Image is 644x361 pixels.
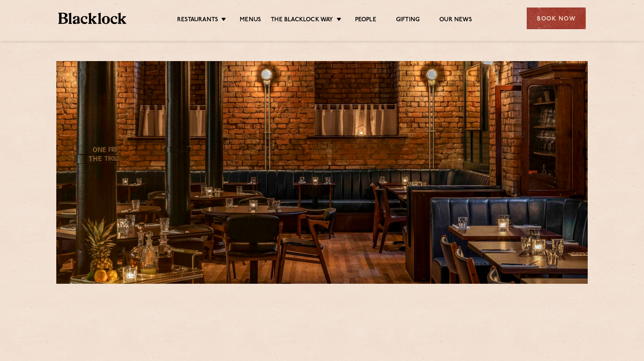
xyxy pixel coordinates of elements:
a: Restaurants [177,16,218,25]
a: Our News [439,16,472,25]
a: People [355,16,376,25]
a: Gifting [396,16,420,25]
div: Book Now [527,7,586,29]
a: Menus [240,16,261,25]
a: The Blacklock Way [271,16,333,25]
img: BL_Textured_Logo-footer-cropped.svg [58,13,126,24]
